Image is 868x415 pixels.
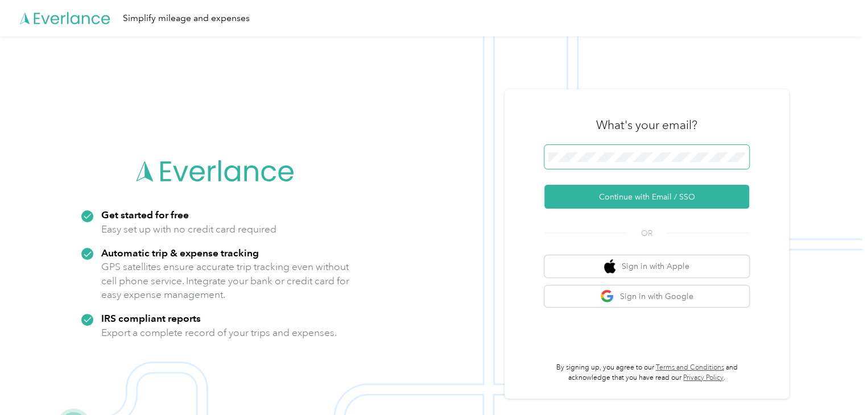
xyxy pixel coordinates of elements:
[123,11,250,26] div: Simplify mileage and expenses
[544,285,749,308] button: google logoSign in with Google
[596,117,697,133] h3: What's your email?
[101,260,350,302] p: GPS satellites ensure accurate trip tracking even without cell phone service. Integrate your bank...
[656,363,724,372] a: Terms and Conditions
[101,247,259,259] strong: Automatic trip & expense tracking
[101,312,201,324] strong: IRS compliant reports
[544,363,749,383] p: By signing up, you agree to our and acknowledge that you have read our .
[600,289,614,304] img: google logo
[544,185,749,209] button: Continue with Email / SSO
[544,255,749,277] button: apple logoSign in with Apple
[101,209,189,221] strong: Get started for free
[101,326,337,340] p: Export a complete record of your trips and expenses.
[683,374,724,382] a: Privacy Policy
[604,259,615,273] img: apple logo
[101,222,276,236] p: Easy set up with no credit card required
[627,227,667,239] span: OR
